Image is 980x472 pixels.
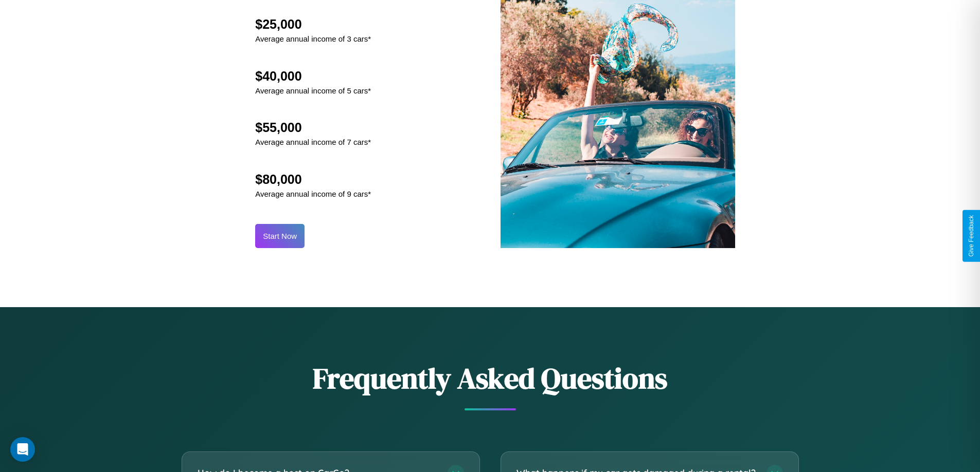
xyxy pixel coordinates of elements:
[255,187,371,201] p: Average annual income of 9 cars*
[255,69,371,84] h2: $40,000
[255,17,371,32] h2: $25,000
[968,215,975,257] div: Give Feedback
[255,172,371,187] h2: $80,000
[255,224,305,248] button: Start Now
[255,32,371,46] p: Average annual income of 3 cars*
[255,135,371,149] p: Average annual income of 7 cars*
[255,84,371,98] p: Average annual income of 5 cars*
[10,437,35,462] div: Open Intercom Messenger
[182,358,799,398] h2: Frequently Asked Questions
[255,120,371,135] h2: $55,000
